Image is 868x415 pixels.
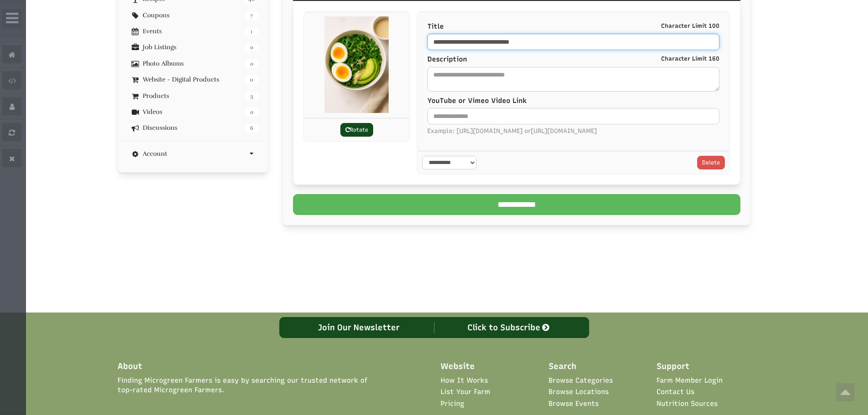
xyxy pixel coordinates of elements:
[128,12,259,19] a: 7 Coupons
[245,76,258,84] span: 11
[245,92,258,100] span: 3
[128,76,259,83] a: 11 Website - Digital Products
[6,11,18,26] i: Wide Admin Panel
[441,387,490,397] a: List Your Farm
[340,123,373,137] a: Rotate
[118,361,142,373] span: About
[661,22,719,30] small: Character Limit 100
[441,376,488,385] a: How It Works
[697,156,725,169] a: Delete
[549,376,613,385] a: Browse Categories
[549,399,599,409] a: Browse Events
[531,127,597,135] span: [URL][DOMAIN_NAME]
[245,11,258,20] span: 7
[128,92,259,99] a: 3 Products
[441,399,464,409] a: Pricing
[427,55,719,64] label: Description
[245,124,258,132] span: 6
[245,60,258,68] span: 0
[284,322,434,333] div: Join Our Newsletter
[427,96,527,106] label: YouTube or Vimeo Video Link
[128,44,259,51] a: 0 Job Listings
[661,55,719,63] small: Character Limit 160
[657,376,723,385] a: Farm Member Login
[128,108,259,115] a: 0 Videos
[657,361,689,373] span: Support
[657,387,694,397] a: Contact Us
[279,317,589,338] a: Join Our Newsletter Click to Subscribe
[422,156,477,169] select: select-1
[245,108,258,116] span: 0
[657,399,718,409] a: Nutrition Sources
[441,361,475,373] span: Website
[128,150,259,157] a: Account
[549,387,609,397] a: Browse Locations
[549,361,576,373] span: Search
[128,60,259,67] a: 0 Photo Albums
[118,376,374,395] span: Finding Microgreen Farmers is easy by searching our trusted network of top-rated Microgreen Farmers.
[128,124,259,131] a: 6 Discussions
[245,43,258,51] span: 0
[245,27,258,36] span: 1
[434,322,584,333] div: Click to Subscribe
[427,22,719,31] label: Title
[427,127,719,135] span: Example: [URL][DOMAIN_NAME] or
[128,28,259,35] a: 1 Events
